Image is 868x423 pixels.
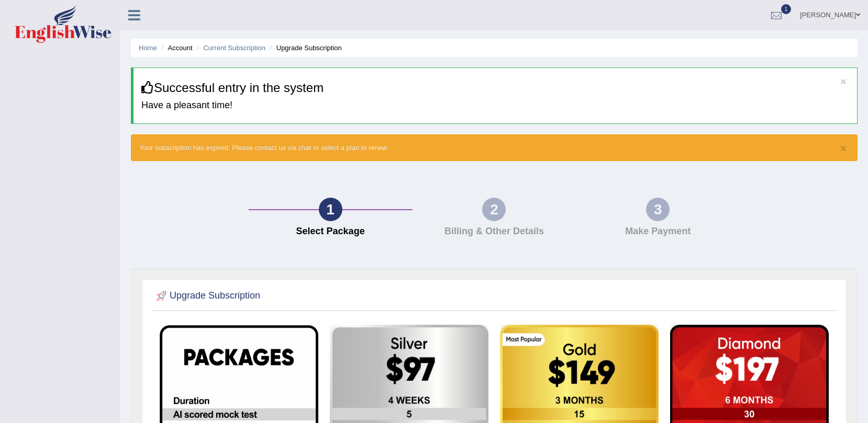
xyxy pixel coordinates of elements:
[840,76,847,87] button: ×
[482,198,506,221] div: 2
[141,81,849,95] h3: Successful entry in the system
[319,198,342,221] div: 1
[139,44,157,52] a: Home
[154,288,260,304] h2: Upgrade Subscription
[141,100,849,111] h4: Have a pleasant time!
[581,226,735,237] h4: Make Payment
[131,134,858,161] div: Your subscription has expired. Please contact us via chat or select a plan to renew
[203,44,265,52] a: Current Subscription
[159,43,192,53] li: Account
[646,198,670,221] div: 3
[268,43,342,53] li: Upgrade Subscription
[254,226,407,237] h4: Select Package
[840,143,847,154] button: ×
[418,226,571,237] h4: Billing & Other Details
[781,4,792,14] span: 1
